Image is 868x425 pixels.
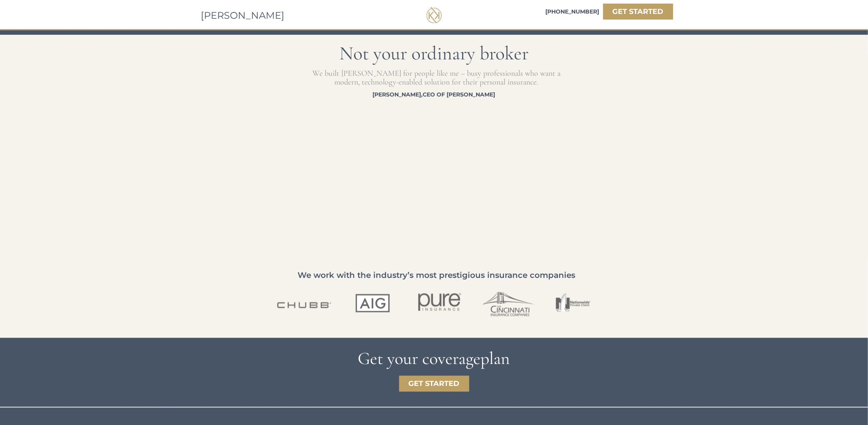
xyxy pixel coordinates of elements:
[399,376,469,392] a: GET STARTED
[312,69,560,87] span: We built [PERSON_NAME] for people like me – busy professionals who want a modern, technology-enab...
[201,10,285,21] span: [PERSON_NAME]
[409,379,460,388] strong: GET STARTED
[546,8,600,15] span: [PHONE_NUMBER]
[298,270,576,280] span: We work with the industry’s most prestigious insurance companies
[423,91,495,98] span: CEO OF [PERSON_NAME]
[613,7,664,16] strong: GET STARTED
[358,348,480,369] span: Get your coverage
[603,4,673,20] a: GET STARTED
[480,348,510,369] span: plan
[372,91,423,98] span: [PERSON_NAME],
[339,42,529,65] span: Not your ordinary broker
